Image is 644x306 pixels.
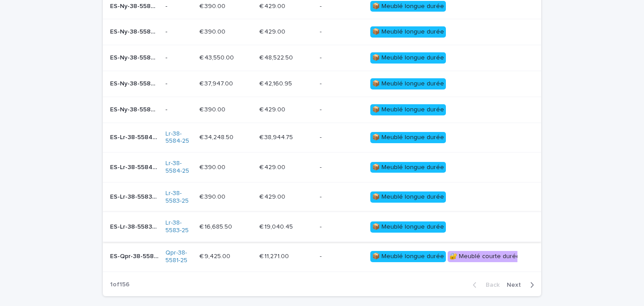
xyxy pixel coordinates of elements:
[110,162,160,171] p: ES-Lr-38-5584-25-2020
[103,19,541,45] tr: ES-Ny-38-5588-25-2025ES-Ny-38-5588-25-2025 -€ 390.00€ 390.00 € 429.00€ 429.00 -- 📦 Meublé longue ...
[103,182,541,212] tr: ES-Lr-38-5583-25-2019ES-Lr-38-5583-25-2019 Lr-38-5583-25 € 390.00€ 390.00 € 429.00€ 429.00 -- 📦 M...
[165,190,192,205] a: Lr-38-5583-25
[103,242,541,272] tr: ES-Qpr-38-5581-25-2017ES-Qpr-38-5581-25-2017 Qpr-38-5581-25 € 9,425.00€ 9,425.00 € 11,271.00€ 11,...
[320,221,323,231] p: -
[370,162,446,173] div: 📦 Meublé longue durée
[103,97,541,123] tr: ES-Ny-38-5585-25-2022ES-Ny-38-5585-25-2022 -€ 390.00€ 390.00 € 429.00€ 429.00 -- 📦 Meublé longue ...
[320,1,323,10] p: -
[320,104,323,114] p: -
[370,191,446,203] div: 📦 Meublé longue durée
[165,130,192,145] a: Lr-38-5584-25
[259,162,287,171] p: € 429.00
[320,78,323,88] p: -
[370,104,446,115] div: 📦 Meublé longue durée
[165,106,192,114] div: -
[103,274,137,296] p: 1 of 156
[110,26,160,36] p: ES-Ny-38-5588-25-2025
[103,45,541,71] tr: ES-Ny-38-5587-25-2024ES-Ny-38-5587-25-2024 -€ 43,550.00€ 43,550.00 € 48,522.50€ 48,522.50 -- 📦 Me...
[320,52,323,62] p: -
[199,104,227,114] p: € 390.00
[103,212,541,242] tr: ES-Lr-38-5583-25-2018ES-Lr-38-5583-25-2018 Lr-38-5583-25 € 16,685.50€ 16,685.50 € 19,040.45€ 19,0...
[320,191,323,201] p: -
[259,52,295,62] p: € 48,522.50
[110,251,160,260] p: ES-Qpr-38-5581-25-2017
[165,3,192,10] div: -
[480,282,500,288] span: Back
[110,221,160,231] p: ES-Lr-38-5583-25-2018
[259,1,287,10] p: € 429.00
[466,281,503,289] button: Back
[259,26,287,36] p: € 429.00
[199,221,234,231] p: € 16,685.50
[259,104,287,114] p: € 429.00
[110,104,160,114] p: ES-Ny-38-5585-25-2022
[259,221,295,231] p: € 19,040.45
[199,78,235,88] p: € 37,947.00
[199,26,227,36] p: € 390.00
[503,281,541,289] button: Next
[199,162,227,171] p: € 390.00
[103,153,541,183] tr: ES-Lr-38-5584-25-2020ES-Lr-38-5584-25-2020 Lr-38-5584-25 € 390.00€ 390.00 € 429.00€ 429.00 -- 📦 M...
[370,26,446,38] div: 📦 Meublé longue durée
[320,251,323,260] p: -
[103,71,541,97] tr: ES-Ny-38-5586-25-2023ES-Ny-38-5586-25-2023 -€ 37,947.00€ 37,947.00 € 42,160.95€ 42,160.95 -- 📦 Me...
[165,160,192,175] a: Lr-38-5584-25
[259,191,287,201] p: € 429.00
[165,249,192,264] a: Qpr-38-5581-25
[165,28,192,36] div: -
[103,123,541,153] tr: ES-Lr-38-5584-25-2021ES-Lr-38-5584-25-2021 Lr-38-5584-25 € 34,248.50€ 34,248.50 € 38,944.75€ 38,9...
[320,162,323,171] p: -
[110,52,160,62] p: ES-Ny-38-5587-25-2024
[199,132,235,141] p: € 34,248.50
[320,26,323,36] p: -
[199,191,227,201] p: € 390.00
[370,1,446,12] div: 📦 Meublé longue durée
[110,132,160,141] p: ES-Lr-38-5584-25-2021
[199,1,227,10] p: € 390.00
[199,251,232,260] p: € 9,425.00
[110,191,160,201] p: ES-Lr-38-5583-25-2019
[370,78,446,89] div: 📦 Meublé longue durée
[259,251,291,260] p: € 11,271.00
[259,78,294,88] p: € 42,160.95
[370,251,446,262] div: 📦 Meublé longue durée
[370,221,446,233] div: 📦 Meublé longue durée
[370,52,446,64] div: 📦 Meublé longue durée
[370,132,446,143] div: 📦 Meublé longue durée
[259,132,295,141] p: € 38,944.75
[110,1,160,10] p: ES-Ny-38-5589-25-2026
[110,78,160,88] p: ES-Ny-38-5586-25-2023
[320,132,323,141] p: -
[165,219,192,234] a: Lr-38-5583-25
[507,282,526,288] span: Next
[448,251,522,262] div: 🔐 Meublé courte durée
[199,52,236,62] p: € 43,550.00
[165,80,192,88] div: -
[165,54,192,62] div: -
